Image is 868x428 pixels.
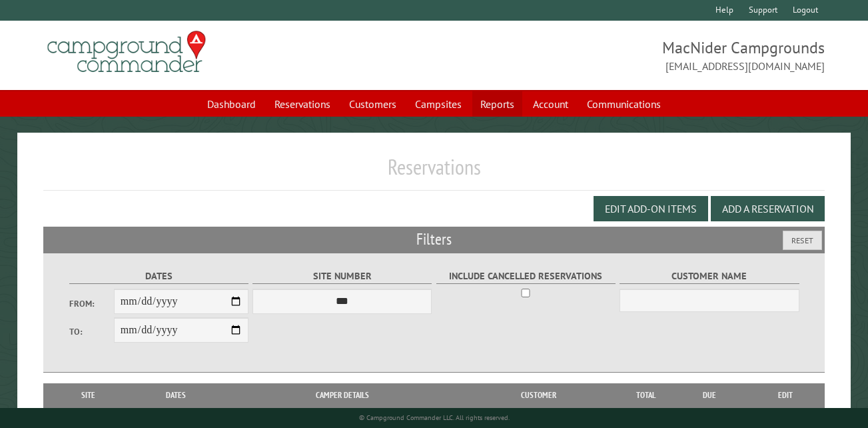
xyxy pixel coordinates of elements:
a: Account [525,91,576,117]
a: Reports [472,91,522,117]
th: Camper Details [226,383,458,407]
label: Customer Name [620,269,799,284]
a: Reservations [266,91,338,117]
span: MacNider Campgrounds [EMAIL_ADDRESS][DOMAIN_NAME] [434,37,825,74]
label: From: [69,297,114,310]
a: Customers [341,91,404,117]
th: Edit [746,383,825,407]
label: Include Cancelled Reservations [436,269,616,284]
small: © Campground Commander LLC. All rights reserved. [359,413,510,422]
label: Dates [69,269,248,284]
th: Site [50,383,126,407]
button: Reset [783,231,822,250]
th: Total [620,383,673,407]
th: Due [673,383,746,407]
a: Communications [579,91,669,117]
h1: Reservations [43,154,825,191]
a: Dashboard [199,91,264,117]
label: To: [69,325,114,338]
img: Campground Commander [43,26,210,78]
button: Add a Reservation [711,196,825,221]
h2: Filters [43,227,825,252]
th: Customer [458,383,620,407]
th: Dates [126,383,226,407]
label: Site Number [252,269,432,284]
button: Edit Add-on Items [594,196,708,221]
a: Campsites [407,91,470,117]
